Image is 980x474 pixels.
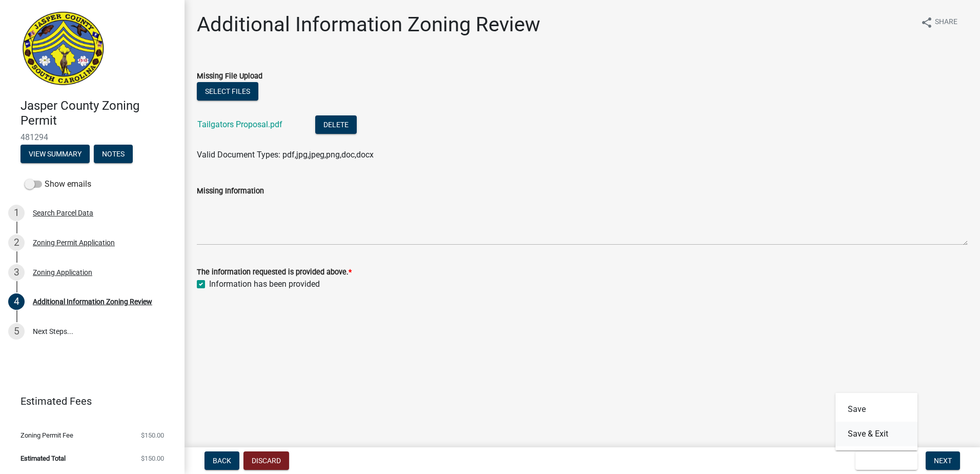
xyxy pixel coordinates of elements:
[835,422,917,446] button: Save & Exit
[33,298,152,305] div: Additional Information Zoning Review
[33,269,92,276] div: Zoning Application
[21,455,66,462] span: Estimated Total
[921,16,933,29] i: share
[21,98,176,128] h4: Jasper County Zoning Permit
[8,264,25,281] div: 3
[21,150,90,159] wm-modal-confirm: Summary
[197,73,262,80] label: Missing File Upload
[21,145,90,163] button: View Summary
[855,451,917,470] button: Save & Exit
[141,432,164,439] span: $150.00
[197,269,352,276] label: The information requested is provided above.
[8,293,25,310] div: 4
[934,457,952,465] span: Next
[926,451,960,470] button: Next
[33,209,93,216] div: Search Parcel Data
[21,432,73,439] span: Zoning Permit Fee
[141,455,164,462] span: $150.00
[197,188,264,195] label: Missing Information
[197,150,374,160] span: Valid Document Types: pdf,jpg,jpeg,png,doc,docx
[94,145,133,163] button: Notes
[835,393,917,450] div: Save & Exit
[912,12,966,32] button: shareShare
[8,391,168,411] a: Estimated Fees
[21,132,164,142] span: 481294
[197,120,282,129] a: Tailgators Proposal.pdf
[935,16,957,29] span: Share
[197,12,540,37] h1: Additional Information Zoning Review
[864,457,903,465] span: Save & Exit
[8,323,25,340] div: 5
[835,397,917,422] button: Save
[243,451,289,470] button: Discard
[21,11,106,88] img: Jasper County, South Carolina
[315,115,357,134] button: Delete
[8,234,25,251] div: 2
[197,82,258,101] button: Select files
[209,278,320,290] label: Information has been provided
[213,457,231,465] span: Back
[25,178,91,190] label: Show emails
[8,205,25,221] div: 1
[94,150,133,159] wm-modal-confirm: Notes
[205,451,239,470] button: Back
[315,121,357,130] wm-modal-confirm: Delete Document
[33,239,115,246] div: Zoning Permit Application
